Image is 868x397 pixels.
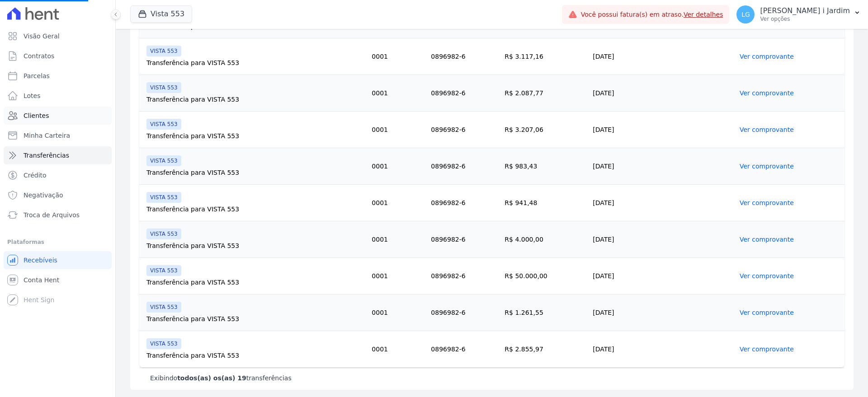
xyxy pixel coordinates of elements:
p: [PERSON_NAME] i Jardim [760,6,850,15]
div: Transferência para VISTA 553 [146,95,364,104]
b: todos(as) os(as) 19 [177,374,246,382]
td: 0896982-6 [427,148,501,185]
a: Lotes [4,87,112,105]
span: Você possui fatura(s) em atraso. [581,10,723,19]
a: Negativação [4,186,112,204]
div: Transferência para VISTA 553 [146,241,364,250]
td: R$ 3.117,16 [501,38,589,75]
div: Transferência para VISTA 553 [146,351,364,360]
a: Ver detalhes [684,11,723,18]
a: Ver comprovante [740,309,794,316]
td: [DATE] [589,331,736,368]
span: VISTA 553 [146,229,181,239]
td: 0001 [368,185,427,221]
td: [DATE] [589,185,736,221]
td: R$ 4.000,00 [501,221,589,258]
span: VISTA 553 [146,46,181,56]
div: Plataformas [7,237,108,248]
span: VISTA 553 [146,302,181,313]
td: 0001 [368,148,427,185]
span: Parcelas [24,71,50,80]
div: Transferência para VISTA 553 [146,278,364,287]
p: Exibindo transferências [150,374,292,383]
a: Conta Hent [4,271,112,289]
td: R$ 983,43 [501,148,589,185]
button: Vista 553 [130,5,192,23]
span: Clientes [24,111,49,120]
a: Ver comprovante [740,199,794,206]
a: Ver comprovante [740,126,794,133]
td: [DATE] [589,221,736,258]
a: Ver comprovante [740,53,794,60]
span: VISTA 553 [146,338,181,349]
button: LG [PERSON_NAME] i Jardim Ver opções [729,2,868,27]
div: Transferência para VISTA 553 [146,168,364,177]
div: Transferência para VISTA 553 [146,205,364,214]
td: 0896982-6 [427,258,501,294]
td: 0001 [368,221,427,258]
td: R$ 3.207,06 [501,112,589,148]
a: Visão Geral [4,27,112,45]
span: Contratos [24,51,54,61]
span: Crédito [24,171,47,180]
td: R$ 2.855,97 [501,331,589,368]
a: Ver comprovante [740,163,794,170]
div: Transferência para VISTA 553 [146,58,364,67]
td: [DATE] [589,148,736,185]
span: VISTA 553 [146,155,181,166]
td: R$ 1.261,55 [501,294,589,331]
a: Minha Carteira [4,126,112,145]
span: Negativação [24,191,63,200]
a: Contratos [4,47,112,65]
td: 0896982-6 [427,331,501,368]
span: LG [741,11,750,18]
td: 0001 [368,112,427,148]
span: Recebíveis [24,256,57,265]
div: Transferência para VISTA 553 [146,131,364,140]
div: Transferência para VISTA 553 [146,314,364,323]
td: [DATE] [589,75,736,112]
td: R$ 2.087,77 [501,75,589,112]
span: VISTA 553 [146,265,181,276]
a: Transferências [4,146,112,164]
td: 0896982-6 [427,112,501,148]
span: Visão Geral [24,32,60,41]
td: [DATE] [589,258,736,294]
a: Recebíveis [4,251,112,269]
span: VISTA 553 [146,192,181,203]
td: 0001 [368,75,427,112]
span: VISTA 553 [146,82,181,93]
span: Troca de Arquivos [24,210,80,220]
td: 0001 [368,331,427,368]
p: Ver opções [760,15,850,23]
span: VISTA 553 [146,119,181,130]
td: [DATE] [589,112,736,148]
td: 0001 [368,258,427,294]
td: 0896982-6 [427,221,501,258]
td: 0896982-6 [427,294,501,331]
span: Transferências [24,151,69,160]
td: 0896982-6 [427,185,501,221]
span: Minha Carteira [24,131,70,140]
a: Ver comprovante [740,89,794,97]
a: Parcelas [4,67,112,85]
td: R$ 50.000,00 [501,258,589,294]
a: Clientes [4,107,112,125]
td: 0896982-6 [427,38,501,75]
td: 0001 [368,38,427,75]
td: [DATE] [589,294,736,331]
td: R$ 941,48 [501,185,589,221]
a: Ver comprovante [740,272,794,280]
td: [DATE] [589,38,736,75]
span: Lotes [24,91,41,100]
span: Conta Hent [24,276,59,285]
a: Ver comprovante [740,346,794,353]
a: Troca de Arquivos [4,206,112,224]
td: 0001 [368,294,427,331]
a: Crédito [4,166,112,184]
td: 0896982-6 [427,75,501,112]
a: Ver comprovante [740,236,794,243]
